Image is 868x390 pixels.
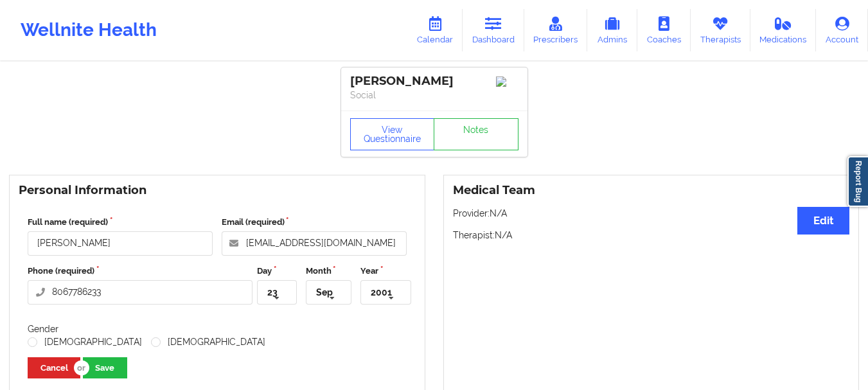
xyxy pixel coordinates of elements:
button: Edit [797,207,849,235]
a: Medications [750,9,817,51]
a: Notes [434,118,518,150]
a: Therapists [691,9,750,51]
button: View Questionnaire [350,118,435,150]
p: Provider: N/A [453,207,850,220]
label: Month [306,265,351,278]
label: Full name (required) [28,216,213,229]
a: Prescribers [524,9,588,51]
a: Calendar [407,9,463,51]
button: Cancel [28,357,80,378]
div: Sep [316,288,333,297]
label: Day [257,265,296,278]
a: Admins [587,9,637,51]
p: Social [350,89,518,102]
label: [DEMOGRAPHIC_DATA] [28,337,142,348]
div: [PERSON_NAME] [350,74,518,89]
p: Therapist: N/A [453,229,850,242]
label: Email (required) [222,216,407,229]
label: Year [360,265,411,278]
a: Report Bug [847,156,868,207]
img: Image%2Fplaceholer-image.png [496,76,518,87]
input: Email address [222,231,407,256]
h3: Personal Information [19,183,416,198]
div: 2001 [371,288,392,297]
button: Save [83,357,127,378]
label: [DEMOGRAPHIC_DATA] [151,337,265,348]
label: Gender [28,324,58,334]
input: Phone number [28,280,252,305]
a: Dashboard [463,9,524,51]
input: Full name [28,231,213,256]
a: Account [816,9,868,51]
h3: Medical Team [453,183,850,198]
a: Coaches [637,9,691,51]
label: Phone (required) [28,265,252,278]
